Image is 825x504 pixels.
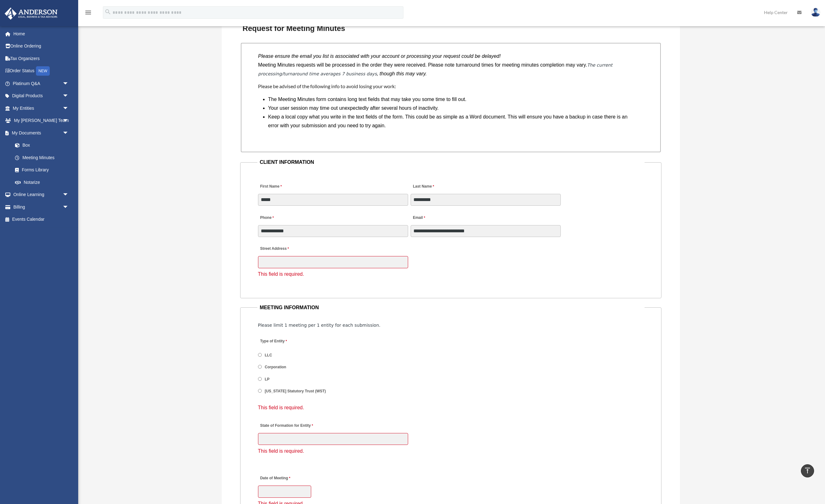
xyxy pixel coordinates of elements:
[268,95,638,104] li: The Meeting Minutes form contains long text fields that may take you some time to fill out.
[801,464,814,477] a: vertical_align_top
[258,214,276,222] label: Phone
[84,11,92,16] a: menu
[4,90,78,102] a: Digital Productsarrow_drop_down
[411,182,436,191] label: Last Name
[9,176,78,189] a: Notarize
[268,113,638,130] li: Keep a local copy what you write in the text fields of the form. This could be as simple as a Wor...
[263,389,328,394] label: [US_STATE] Statutory Trust (WST)
[4,102,78,114] a: My Entitiesarrow_drop_down
[63,189,75,201] span: arrow_drop_down
[258,323,381,328] span: Please limit 1 meeting per 1 entity for each submission.
[258,405,304,410] span: This field is required.
[36,66,50,76] div: NEW
[258,337,317,345] label: Type of Entity
[63,77,75,90] span: arrow_drop_down
[63,201,75,214] span: arrow_drop_down
[63,90,75,103] span: arrow_drop_down
[63,127,75,139] span: arrow_drop_down
[4,52,78,65] a: Tax Organizers
[258,182,283,191] label: First Name
[263,376,272,382] label: LP
[4,77,78,90] a: Platinum Q&Aarrow_drop_down
[268,104,638,113] li: Your user session may time out unexpectedly after several hours of inactivity.
[258,53,501,59] i: Please ensure the email you list is associated with your account or processing your request could...
[263,353,275,358] label: LLC
[9,139,78,152] a: Box
[4,213,78,226] a: Events Calendar
[3,8,59,20] img: Anderson Advisors Platinum Portal
[258,245,317,253] label: Street Address
[9,151,75,164] a: Meeting Minutes
[104,8,111,15] i: search
[377,71,427,76] i: , though this may vary.
[4,28,78,40] a: Home
[4,127,78,139] a: My Documentsarrow_drop_down
[4,201,78,213] a: Billingarrow_drop_down
[4,65,78,78] a: Order StatusNEW
[9,164,78,176] a: Forms Library
[804,467,811,474] i: vertical_align_top
[257,303,645,312] legend: MEETING INFORMATION
[63,114,75,127] span: arrow_drop_down
[240,22,662,35] h3: Request for Meeting Minutes
[4,114,78,127] a: My [PERSON_NAME] Teamarrow_drop_down
[258,83,643,90] h4: Please be advised of the following info to avoid losing your work:
[811,8,820,17] img: User Pic
[84,9,92,16] i: menu
[258,421,315,430] label: State of Formation for Entity
[258,271,304,277] span: This field is required.
[257,158,645,167] legend: CLIENT INFORMATION
[4,40,78,53] a: Online Ordering
[258,448,304,454] span: This field is required.
[411,214,427,222] label: Email
[258,61,643,78] p: Meeting Minutes requests will be processed in the order they were received. Please note turnaroun...
[63,102,75,115] span: arrow_drop_down
[4,189,78,201] a: Online Learningarrow_drop_down
[263,365,289,370] label: Corporation
[258,474,317,483] label: Date of Meeting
